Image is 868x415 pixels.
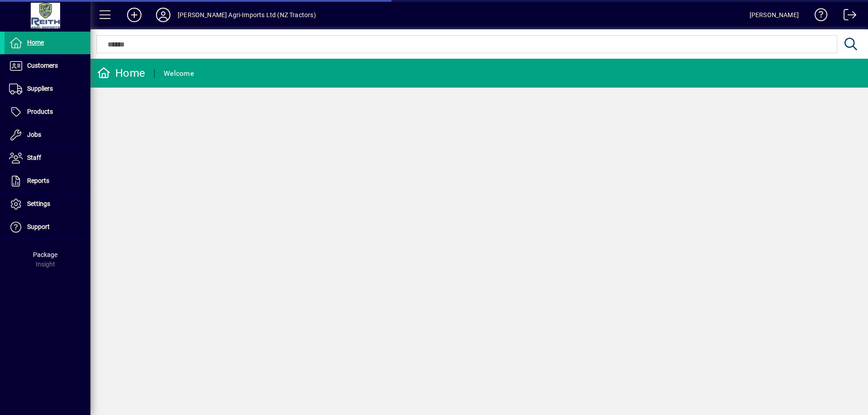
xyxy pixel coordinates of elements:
div: Welcome [164,66,194,81]
span: Jobs [27,131,41,138]
span: Support [27,223,50,230]
a: Products [5,101,90,123]
span: Reports [27,177,49,184]
div: Home [97,66,145,80]
button: Profile [149,7,178,23]
a: Settings [5,193,90,215]
a: Customers [5,55,90,77]
span: Home [27,39,44,46]
a: Jobs [5,124,90,146]
span: Package [33,251,57,258]
a: Logout [837,2,857,31]
div: [PERSON_NAME] [750,8,799,22]
a: Knowledge Base [808,2,828,31]
span: Staff [27,154,41,161]
span: Settings [27,200,50,207]
button: Add [120,7,149,23]
a: Staff [5,147,90,169]
span: Customers [27,62,58,69]
span: Products [27,108,53,115]
a: Support [5,216,90,238]
a: Suppliers [5,78,90,100]
span: Suppliers [27,85,53,92]
div: [PERSON_NAME] Agri-Imports Ltd (NZ Tractors) [178,8,316,22]
a: Reports [5,170,90,192]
